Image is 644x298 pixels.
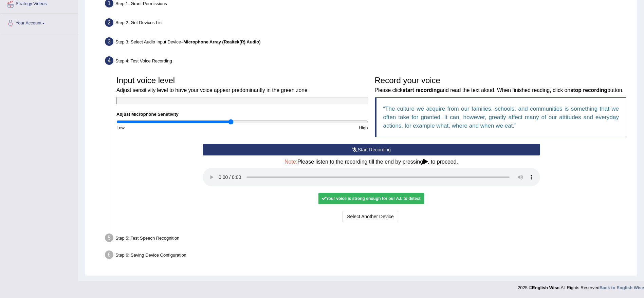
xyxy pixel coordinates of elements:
div: High [242,125,371,131]
div: Step 4: Test Voice Recording [102,54,634,69]
div: Step 5: Test Speech Recognition [102,231,634,246]
label: Adjust Microphone Senstivity [116,111,179,117]
button: Start Recording [203,144,540,155]
h3: Record your voice [375,76,626,94]
b: Microphone Array (Realtek(R) Audio) [183,39,260,44]
h3: Input voice level [116,76,368,94]
div: Your voice is strong enough for our A.I. to detect [318,193,424,204]
span: – [181,39,261,44]
span: Note: [284,159,297,165]
small: Adjust sensitivity level to have your voice appear predominantly in the green zone [116,87,308,93]
b: start recording [403,87,440,93]
div: Step 3: Select Audio Input Device [102,35,634,50]
div: 2025 © All Rights Reserved [518,281,644,291]
h4: Please listen to the recording till the end by pressing , to proceed. [203,159,540,165]
small: Please click and read the text aloud. When finished reading, click on button. [375,87,624,93]
a: Your Account [0,14,78,31]
div: Step 2: Get Devices List [102,16,634,31]
a: Back to English Wise [600,285,644,290]
strong: English Wise. [532,285,560,290]
div: Low [113,125,242,131]
b: stop recording [570,87,607,93]
button: Select Another Device [343,211,398,222]
div: Step 6: Saving Device Configuration [102,248,634,263]
q: The culture we acquire from our families, schools, and communities is something that we often tak... [383,106,619,129]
